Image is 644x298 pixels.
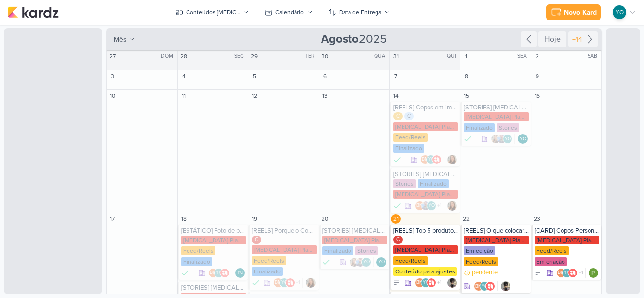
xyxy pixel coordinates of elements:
div: Yasmin Oliveira [518,134,528,144]
div: Colaboradores: Franciluce Carvalho, Guilherme Savio, Yasmin Oliveira [349,257,374,267]
div: Yasmin Oliveira [214,268,224,278]
img: Franciluce Carvalho [447,201,457,211]
div: Responsável: Franciluce Carvalho [447,155,457,164]
div: 21 [391,214,401,224]
div: Responsável: Arthur Branze [501,281,510,291]
p: YO [505,137,511,142]
div: Yasmin Oliveira [361,257,371,267]
div: Finalizado [418,179,449,188]
div: Yasmin Oliveira [376,257,386,267]
div: Responsável: Arthur Branze [447,278,457,288]
p: YO [616,8,624,17]
div: SAB [588,53,600,60]
div: 14 [391,91,401,101]
img: Allegra Plásticos e Brindes Personalizados [220,268,230,278]
span: 2025 [321,31,387,47]
span: +1 [295,279,300,287]
div: 1 [461,52,471,61]
div: Finalizado [464,123,495,132]
img: Guilherme Savio [355,257,365,267]
div: Finalizado [393,144,424,153]
div: 9 [532,71,542,81]
p: pendente [472,268,498,278]
div: 8 [461,71,471,81]
div: Responsável: Yasmin Oliveira [518,134,528,144]
div: 16 [532,91,542,101]
div: 4 [179,71,188,81]
p: BM [416,280,423,285]
div: A Fazer [393,279,400,286]
p: YO [564,271,570,275]
div: 29 [249,52,259,61]
div: Beth Monteiro [415,278,425,288]
div: [REELS] Copos em impressão 360° [393,104,458,111]
div: Hoje [538,31,566,47]
div: Yasmin Oliveira [480,281,489,291]
div: 28 [179,52,188,61]
div: [STORIES] Allegra Plásticos [181,284,246,292]
div: [REELS] Top 5 produtos que mais vendemos ate agora em 2025. [393,227,458,235]
div: [MEDICAL_DATA] Plasticos PJ [464,236,529,244]
div: Yasmin Oliveira [613,5,626,19]
p: YO [216,271,222,275]
p: BM [210,271,216,275]
img: Allegra Plásticos e Brindes Personalizados [568,268,578,278]
p: YO [520,137,526,142]
img: Arthur Branze [447,278,457,288]
div: Em edição [464,246,495,255]
div: Finalizado [322,257,330,267]
div: 15 [461,91,471,101]
div: 3 [107,71,117,81]
div: Stories [497,123,519,132]
div: Colaboradores: Franciluce Carvalho, Guilherme Savio, Yasmin Oliveira [491,134,515,144]
div: [MEDICAL_DATA] Plasticos PJ [393,122,458,131]
div: Feed/Reels [252,256,286,265]
div: 23 [532,214,542,224]
img: Franciluce Carvalho [491,134,501,144]
button: Novo Kard [546,4,601,20]
div: [REELS] Porque o Combo inteligente é a escolha certa para sua empresa [252,227,317,235]
div: Beth Monteiro [273,278,283,288]
div: [MEDICAL_DATA] Plasticos PJ [393,190,458,199]
div: Feed/Reels [393,133,428,142]
div: 27 [107,52,117,61]
div: Yasmin Oliveira [427,201,436,211]
div: Finalizado [322,246,353,255]
div: Beth Monteiro [420,155,430,164]
div: 11 [179,91,188,101]
div: 5 [249,71,259,81]
div: [MEDICAL_DATA] Plasticos PJ [393,245,458,254]
p: YO [281,280,288,285]
div: Finalizado [252,267,283,276]
div: 7 [391,71,401,81]
div: Beth Monteiro [556,268,566,278]
img: Arthur Branze [501,281,510,291]
div: +14 [570,34,584,45]
div: QUA [374,53,388,60]
div: Colaboradores: Beth Monteiro, Yasmin Oliveira, Allegra Plásticos e Brindes Personalizados [474,281,498,291]
p: YO [429,203,435,208]
p: YO [363,260,370,265]
div: Responsável: Paloma Paixão Designer [589,268,598,278]
div: [MEDICAL_DATA] Plasticos PJ [322,236,387,244]
div: SEX [517,53,530,60]
div: Yasmin Oliveira [235,268,245,278]
img: Allegra Plásticos e Brindes Personalizados [427,278,436,288]
div: Feed/Reels [181,246,215,255]
div: Responsável: Yasmin Oliveira [376,257,386,267]
div: Em criação [535,257,567,266]
div: Colaboradores: Beth Monteiro, Guilherme Savio, Yasmin Oliveira, Allegra Plásticos e Brindes Perso... [415,201,444,211]
div: 2 [532,52,542,61]
div: Responsável: Franciluce Carvalho [447,201,457,211]
div: Colaboradores: Beth Monteiro, Yasmin Oliveira, Allegra Plásticos e Brindes Personalizados [420,155,444,164]
p: BM [558,271,564,275]
img: kardz.app [8,6,59,18]
img: Guilherme Savio [497,134,507,144]
div: C [404,112,414,120]
p: YO [237,271,243,275]
div: Finalizado [181,268,189,278]
img: Guilherme Savio [421,201,430,211]
div: [STORIES] Allegra Plásticos [464,104,529,111]
div: Feed/Reels [464,257,498,266]
div: Feed/Reels [535,246,569,255]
